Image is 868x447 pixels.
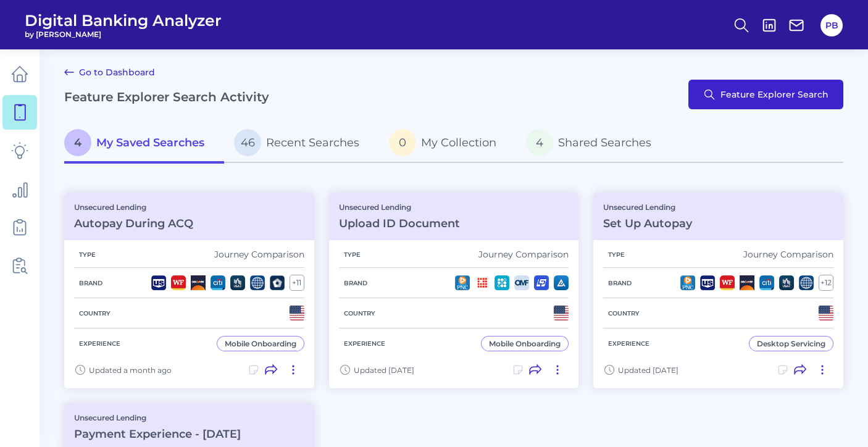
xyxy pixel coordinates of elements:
div: Mobile Onboarding [225,339,296,348]
p: Unsecured Lending [74,413,241,422]
div: Desktop Servicing [757,339,825,348]
h5: Type [339,251,365,259]
button: Feature Explorer Search [688,80,843,109]
a: 46Recent Searches [224,124,379,164]
span: 4 [64,129,91,156]
div: Journey Comparison [478,249,569,260]
span: Digital Banking Analyzer [25,11,222,30]
span: 0 [389,129,416,156]
span: 4 [526,129,553,156]
span: Recent Searches [266,136,359,149]
a: Unsecured LendingAutopay During ACQTypeJourney ComparisonBrand+11CountryExperienceMobile Onboardi... [64,193,314,388]
a: Go to Dashboard [64,65,155,80]
h5: Country [339,309,380,317]
button: PB [820,14,843,36]
h3: Autopay During ACQ [74,217,193,230]
h5: Brand [603,279,636,287]
h5: Country [603,309,645,317]
div: + 12 [819,275,833,291]
a: 4Shared Searches [516,124,671,164]
p: Unsecured Lending [339,203,460,212]
p: Unsecured Lending [603,203,692,212]
span: Updated [DATE] [618,366,678,375]
h5: Brand [74,279,107,287]
div: Journey Comparison [214,249,304,260]
div: + 11 [290,275,304,291]
h5: Experience [74,340,125,348]
a: 4My Saved Searches [64,124,224,164]
span: Feature Explorer Search [720,90,828,99]
h5: Experience [603,340,654,348]
span: Shared Searches [558,136,651,149]
div: Journey Comparison [743,249,833,260]
h5: Type [74,251,101,259]
h3: Payment Experience - [DATE] [74,427,241,441]
h5: Type [603,251,630,259]
a: 0My Collection [379,124,516,164]
h5: Country [74,309,115,317]
h5: Brand [339,279,372,287]
a: Unsecured LendingUpload ID DocumentTypeJourney ComparisonBrandCountryExperienceMobile OnboardingU... [329,193,579,388]
span: 46 [234,129,261,156]
h3: Set Up Autopay [603,217,692,230]
span: Updated [DATE] [354,366,414,375]
p: Unsecured Lending [74,203,193,212]
span: My Saved Searches [96,136,204,149]
span: by [PERSON_NAME] [25,30,222,39]
a: Unsecured LendingSet Up AutopayTypeJourney ComparisonBrand+12CountryExperienceDesktop ServicingUp... [593,193,843,388]
span: Updated a month ago [89,366,172,375]
h3: Upload ID Document [339,217,460,230]
h5: Experience [339,340,390,348]
span: My Collection [421,136,496,149]
div: Mobile Onboarding [489,339,561,348]
h2: Feature Explorer Search Activity [64,90,269,104]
